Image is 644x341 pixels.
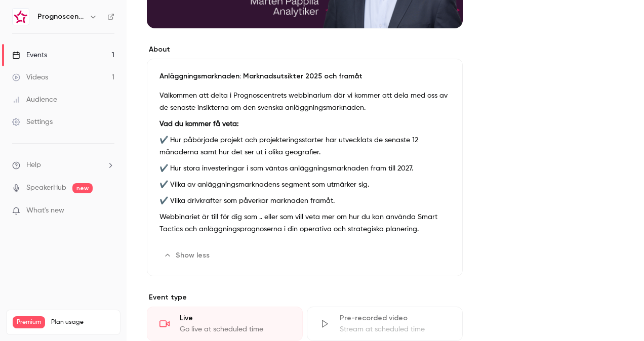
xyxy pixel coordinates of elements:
span: new [72,183,93,193]
button: Show less [159,247,216,264]
div: Stream at scheduled time [340,324,450,334]
div: LiveGo live at scheduled time [147,307,303,341]
p: Välkommen att delta i Prognoscentrets webbinarium där vi kommer att dela med oss av de senaste in... [159,90,450,114]
div: Live [180,313,290,323]
img: Prognoscentret | Powered by Hubexo [13,9,29,25]
div: Audience [12,95,57,105]
p: Event type [147,292,463,303]
li: help-dropdown-opener [12,160,114,170]
p: Anläggningsmarknaden: Marknadsutsikter 2025 och framåt [159,71,450,81]
span: Premium [13,316,45,328]
h6: Prognoscentret | Powered by Hubexo [37,12,85,22]
span: Plan usage [51,318,114,326]
p: ✔️ Hur påbörjade projekt och projekteringsstarter har utvecklats de senaste 12 månaderna samt hur... [159,134,450,158]
span: Help [26,160,41,170]
p: Webbinariet är till för dig som .. eller som vill veta mer om hur du kan använda Smart Tactics oc... [159,211,450,235]
a: SpeakerHub [26,183,66,193]
div: Videos [12,72,48,82]
div: Pre-recorded video [340,313,450,323]
iframe: Noticeable Trigger [102,206,114,216]
div: Settings [12,117,53,127]
p: ✔️ Vilka av anläggningsmarknadens segment som utmärker sig. [159,179,450,191]
label: About [147,45,463,55]
div: Go live at scheduled time [180,324,290,334]
span: What's new [26,205,64,216]
p: ✔️ Hur stora investeringar i som väntas anläggningsmarknaden fram till 2027. [159,162,450,175]
div: Pre-recorded videoStream at scheduled time [307,307,463,341]
strong: Vad du kommer få veta: [159,120,238,127]
div: Events [12,50,47,60]
p: ✔️ Vilka drivkrafter som påverkar marknaden framåt. [159,195,450,207]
